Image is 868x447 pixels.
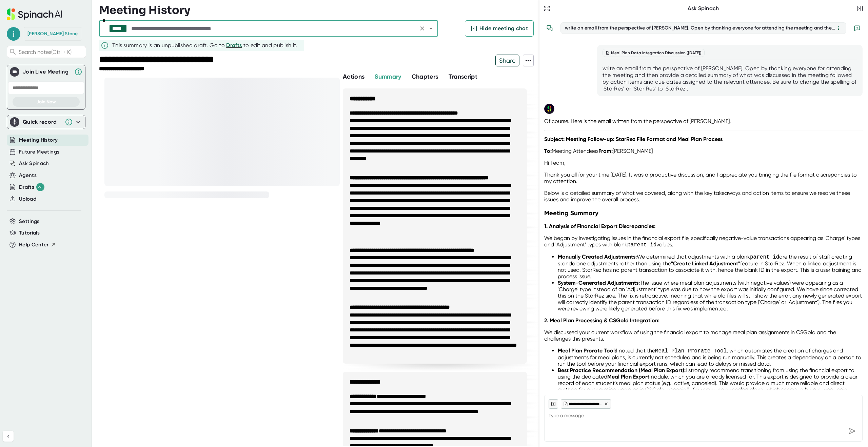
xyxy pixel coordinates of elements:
[558,280,863,312] li: The issue where meal plan adjustments (with negative values) were appearing as a 'Charge' type in...
[19,148,59,156] button: Future Meetings
[558,367,863,406] li: I strongly recommend transitioning from using the financial export to using the dedicated module,...
[544,118,863,124] p: Of course. Here is the email written from the perspective of [PERSON_NAME].
[375,72,401,81] button: Summary
[544,171,863,184] p: Thank you all for your time [DATE]. It was a productive discussion, and I appreciate you bringing...
[558,253,637,260] strong: Manually Created Adjustments:
[558,280,640,286] strong: System-Generated Adjustments:
[565,25,835,31] div: write an email from the perspective of [PERSON_NAME]. Open by thanking everyone for attending the...
[19,171,37,179] button: Agents
[10,115,82,129] div: Quick record
[558,253,863,280] li: We determined that adjustments with a blank are the result of staff creating standalone adjustmen...
[552,5,855,12] div: Ask Spinach
[558,367,686,373] strong: Best Practice Recommendation (Meal Plan Export):
[19,183,44,191] button: Drafts 99+
[19,160,49,167] button: Ask Spinach
[558,347,616,354] strong: Meal Plan Prorate Tool:
[855,4,865,13] button: Close conversation sidebar
[412,73,438,80] span: Chapters
[112,41,298,49] div: This summary is an unpublished draft. Go to to edit and publish it.
[479,24,528,33] span: Hide meeting chat
[10,65,82,79] div: Join Live MeetingJoin Live Meeting
[19,241,49,249] span: Help Center
[544,148,552,154] strong: To:
[603,49,705,57] div: Meal Plan Data Integration Discussion ([DATE])
[544,223,655,229] strong: 1. Analysis of Financial Export Discrepancies:
[417,24,427,33] button: Clear
[558,347,863,367] li: I noted that the , which automates the creation of charges and adjustments for meal plans, is cur...
[544,317,659,324] strong: 2. Meal Plan Processing & CSGold Integration:
[449,72,478,81] button: Transcript
[36,99,56,105] span: Join Now
[343,72,364,81] button: Actions
[543,21,556,35] button: View conversation history
[19,241,56,249] button: Help Center
[846,425,858,437] div: Send message
[544,160,863,166] p: Hi Team,
[19,49,84,55] span: Search notes (Ctrl + K)
[11,68,18,75] img: Join Live Meeting
[375,73,401,80] span: Summary
[544,190,863,203] p: Below is a detailed summary of what we covered, along with the key takeaways and action items to ...
[495,55,519,66] button: Share
[544,209,598,217] strong: Meeting Summary
[850,21,864,35] button: New conversation
[603,65,857,92] div: write an email from the perspective of [PERSON_NAME]. Open by thanking everyone for attending the...
[7,27,20,41] span: j
[19,218,40,225] button: Settings
[750,254,779,260] code: parent_id
[99,4,190,17] h3: Meeting History
[23,119,61,125] div: Quick record
[27,31,78,37] div: Jeremy Stone
[412,72,438,81] button: Chapters
[13,97,80,107] button: Join Now
[19,136,58,144] button: Meeting History
[343,73,364,80] span: Actions
[19,195,36,203] button: Upload
[598,148,613,154] strong: From:
[655,348,727,354] code: Meal Plan Prorate Tool
[542,4,552,13] button: Expand to Ask Spinach page
[544,329,863,342] p: We discussed your current workflow of using the financial export to manage meal plan assignments ...
[627,242,656,248] code: parent_id
[465,20,534,37] button: Hide meeting chat
[449,73,478,80] span: Transcript
[671,260,740,267] strong: "Create Linked Adjustment"
[226,41,242,49] button: Drafts
[23,68,71,75] div: Join Live Meeting
[226,42,242,48] span: Drafts
[544,235,863,248] p: We began by investigating issues in the financial export file, specifically negative-value transa...
[544,148,863,154] p: Meeting Attendees [PERSON_NAME]
[19,183,44,191] div: Drafts
[607,373,649,380] strong: Meal Plan Export
[496,55,519,66] span: Share
[426,24,436,33] button: Open
[19,229,40,237] button: Tutorials
[544,136,723,142] strong: Subject: Meeting Follow-up: StarRez File Format and Meal Plan Process
[36,183,44,191] div: 99+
